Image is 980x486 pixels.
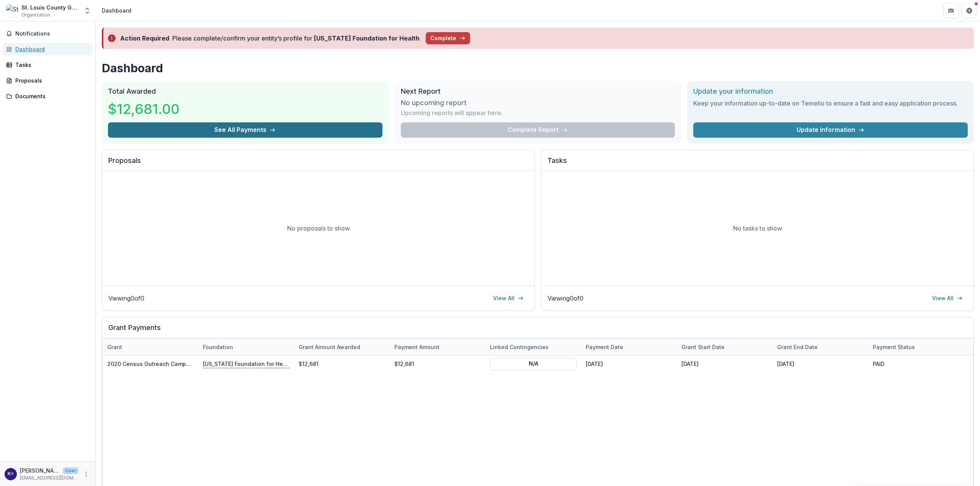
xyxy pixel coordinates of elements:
div: Grant amount awarded [294,339,390,355]
div: Please complete/confirm your entity’s profile for [172,34,420,43]
h2: Next Report [401,87,675,96]
div: Kyle Klemp <kklemp@stlouiscountymo.gov> [8,471,14,476]
div: Grant amount awarded [294,343,365,351]
div: Grant [103,339,198,355]
div: Proposals [15,76,86,85]
div: Linked Contingencies [485,343,553,351]
nav: breadcrumb [99,5,134,16]
div: $12,681 [390,356,485,372]
div: Foundation [198,343,238,351]
a: View All [488,292,528,304]
h2: Grant Payments [108,323,967,338]
strong: [US_STATE] Foundation for Health [314,34,420,42]
div: Linked Contingencies [485,339,581,355]
p: Viewing 0 of 0 [108,294,144,303]
a: View All [928,292,967,304]
div: Payment Amount [390,339,485,355]
div: Payment date [581,339,677,355]
div: Tasks [15,61,86,69]
button: Partners [943,3,959,18]
div: Dashboard [102,7,131,15]
h3: $12,681.00 [108,99,180,119]
div: Grant start date [677,339,773,355]
button: N/A [490,358,577,370]
div: Grant end date [773,339,868,355]
p: No proposals to show [287,224,350,233]
a: Tasks [3,59,92,71]
p: [US_STATE] Foundation for Health [203,359,289,368]
div: PAID [873,360,885,368]
div: Documents [15,92,86,100]
h2: Update your information [693,87,968,96]
p: Viewing 0 of 0 [547,294,583,303]
a: Proposals [3,74,92,87]
div: Grant [103,343,127,351]
button: Open entity switcher [82,3,93,18]
h3: Keep your information up-to-date on Temelio to ensure a fast and easy application process. [693,99,968,108]
div: St. Louis County Government [21,3,79,11]
div: Payment date [581,343,628,351]
p: Upcoming reports will appear here. [401,108,503,117]
button: More [82,470,91,479]
div: Payment status [868,339,964,355]
div: Grant end date [773,343,822,351]
div: [DATE] [581,356,677,372]
div: Grant start date [677,343,729,351]
a: 2020 Census Outreach Campaign: Everyone Counts in [GEOGRAPHIC_DATA] [107,361,309,367]
p: No tasks to show [733,224,782,233]
h2: Total Awarded [108,87,382,96]
div: Action Required [120,34,169,43]
button: See All Payments [108,122,382,138]
button: Get Help [962,3,977,18]
div: $12,681 [294,356,390,372]
div: Payment status [868,343,920,351]
h1: Dashboard [102,61,974,75]
img: St. Louis County Government [6,5,18,17]
div: [DATE] [773,356,868,372]
a: Update Information [693,122,968,138]
h2: Tasks [547,156,967,171]
div: Dashboard [15,45,86,53]
button: Complete [426,32,470,44]
span: Organization [21,11,50,18]
p: [EMAIL_ADDRESS][DOMAIN_NAME] [20,475,78,481]
p: [PERSON_NAME] <[EMAIL_ADDRESS][DOMAIN_NAME]> [20,466,60,475]
div: Foundation [198,339,294,355]
h3: No upcoming report [401,99,467,107]
a: Documents [3,90,92,102]
h2: Proposals [108,156,528,171]
div: [DATE] [677,356,773,372]
button: Notifications [3,28,92,40]
p: User [63,467,78,474]
span: Notifications [15,31,89,37]
div: Payment Amount [390,343,444,351]
a: Dashboard [3,43,92,55]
